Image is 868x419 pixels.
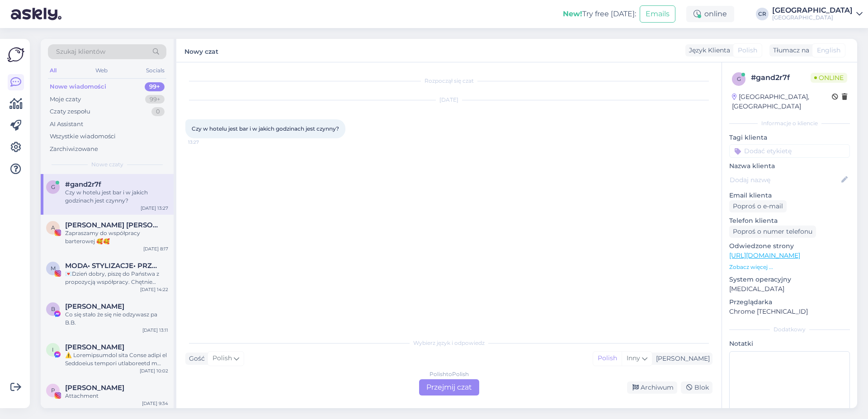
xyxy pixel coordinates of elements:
[65,343,124,351] span: Igor Jafar
[51,224,55,231] span: A
[729,144,850,158] input: Dodać etykietę
[729,119,850,127] div: Informacje o kliencie
[772,7,853,14] div: [GEOGRAPHIC_DATA]
[145,95,165,104] div: 99+
[185,77,712,85] div: Rozpoczął się czat
[627,381,677,394] div: Archiwum
[65,229,168,245] div: Zapraszamy do współpracy barterowej 🥰🥰
[142,400,168,407] div: [DATE] 9:34
[419,379,479,395] div: Przejmij czat
[769,46,809,55] div: Tłumacz na
[52,346,54,353] span: I
[811,73,847,83] span: Online
[685,46,730,55] div: Język Klienta
[563,9,636,19] div: Try free [DATE]:
[681,381,712,394] div: Blok
[91,160,123,169] span: Nowe czaty
[94,65,109,76] div: Web
[143,245,168,252] div: [DATE] 8:17
[65,392,168,400] div: Attachment
[185,354,205,363] div: Gość
[729,339,850,348] p: Notatki
[751,72,811,83] div: # gand2r7f
[50,120,83,129] div: AI Assistant
[729,275,850,284] p: System operacyjny
[140,286,168,293] div: [DATE] 14:22
[140,367,168,374] div: [DATE] 10:02
[141,205,168,212] div: [DATE] 13:27
[729,241,850,251] p: Odwiedzone strony
[65,302,124,311] span: Bożena Bolewicz
[65,262,159,270] span: MODA• STYLIZACJE• PRZEGLĄDY KOLEKCJI
[729,325,850,334] div: Dodatkowy
[50,107,90,116] div: Czaty zespołu
[65,221,159,229] span: Anna Żukowska Ewa Adamczewska BLIŹNIACZKI • Bóg • rodzina • dom
[640,5,675,23] button: Emails
[185,96,712,104] div: [DATE]
[48,65,58,76] div: All
[737,75,741,82] span: g
[50,82,106,91] div: Nowe wiadomości
[652,354,710,363] div: [PERSON_NAME]
[7,46,24,63] img: Askly Logo
[184,44,218,56] label: Nowy czat
[627,354,640,362] span: Inny
[772,7,863,21] a: [GEOGRAPHIC_DATA][GEOGRAPHIC_DATA]
[686,6,734,22] div: online
[151,107,165,116] div: 0
[563,9,582,18] b: New!
[729,216,850,226] p: Telefon klienta
[729,251,800,259] a: [URL][DOMAIN_NAME]
[212,353,232,363] span: Polish
[756,8,769,20] div: CR
[144,65,166,76] div: Socials
[142,327,168,334] div: [DATE] 13:11
[729,161,850,171] p: Nazwa klienta
[192,125,339,132] span: Czy w hotelu jest bar i w jakich godzinach jest czynny?
[729,191,850,200] p: Email klienta
[732,92,832,111] div: [GEOGRAPHIC_DATA], [GEOGRAPHIC_DATA]
[185,339,712,347] div: Wybierz język i odpowiedz
[429,370,469,378] div: Polish to Polish
[729,263,850,271] p: Zobacz więcej ...
[188,139,222,146] span: 13:27
[738,46,757,55] span: Polish
[65,311,168,327] div: Co się stało że się nie odzywasz pa B.B.
[65,180,101,188] span: #gand2r7f
[50,132,116,141] div: Wszystkie wiadomości
[729,200,787,212] div: Poproś o e-mail
[729,297,850,307] p: Przeglądarka
[729,284,850,294] p: [MEDICAL_DATA]
[817,46,840,55] span: English
[729,226,816,238] div: Poproś o numer telefonu
[145,82,165,91] div: 99+
[65,351,168,367] div: ⚠️ Loremipsumdol sita Conse adipi el Seddoeius tempori utlaboreetd m aliqua enimadmini veniamqún...
[65,188,168,205] div: Czy w hotelu jest bar i w jakich godzinach jest czynny?
[51,184,55,190] span: g
[65,384,124,392] span: Paweł Pokarowski
[51,387,55,394] span: P
[772,14,853,21] div: [GEOGRAPHIC_DATA]
[50,145,98,154] div: Zarchiwizowane
[51,306,55,312] span: B
[730,175,840,185] input: Dodaj nazwę
[729,133,850,142] p: Tagi klienta
[51,265,56,272] span: M
[593,352,622,365] div: Polish
[56,47,105,56] span: Szukaj klientów
[729,307,850,316] p: Chrome [TECHNICAL_ID]
[50,95,81,104] div: Moje czaty
[65,270,168,286] div: 💌Dzień dobry, piszę do Państwa z propozycją współpracy. Chętnie odwiedziłabym Państwa hotel z rod...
